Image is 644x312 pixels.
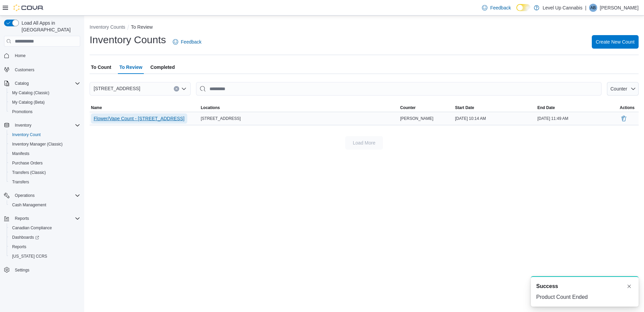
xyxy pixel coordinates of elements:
button: Canadian Compliance [7,223,83,233]
span: Canadian Compliance [12,225,52,231]
span: [US_STATE] CCRS [12,254,47,259]
span: AB [590,4,596,12]
button: Flower/Vape Count - [STREET_ADDRESS] [91,113,187,124]
span: Home [15,53,26,58]
button: End Date [536,104,619,112]
span: My Catalog (Classic) [12,90,50,96]
span: Actions [620,105,635,110]
span: Inventory [12,121,80,129]
a: My Catalog (Classic) [9,89,52,97]
button: Transfers [7,177,83,187]
span: Feedback [490,4,511,11]
span: Inventory Count [9,131,80,139]
span: Transfers (Classic) [9,168,80,177]
div: [STREET_ADDRESS] [199,114,399,123]
span: Inventory [15,123,31,128]
button: To Review [131,24,153,30]
span: Flower/Vape Count - [STREET_ADDRESS] [94,115,185,122]
a: Dashboards [9,233,42,241]
button: Inventory [1,121,83,130]
span: Inventory Manager (Classic) [9,140,80,148]
button: Reports [1,214,83,223]
button: Counter [607,82,639,96]
a: Reports [9,243,29,251]
input: Dark Mode [516,4,530,11]
span: Name [91,105,102,110]
a: Inventory Count [9,131,43,139]
a: Purchase Orders [9,159,45,167]
span: Transfers [9,178,80,186]
a: My Catalog (Beta) [9,98,47,106]
button: Inventory Manager (Classic) [7,139,83,149]
span: Success [536,282,558,290]
a: Home [12,52,28,60]
button: Manifests [7,149,83,158]
button: Reports [7,242,83,252]
span: Dashboards [9,233,80,241]
span: Customers [12,65,80,74]
button: Inventory Count [7,130,83,139]
button: Catalog [12,79,31,87]
span: Inventory Manager (Classic) [12,141,63,147]
span: Washington CCRS [9,252,80,260]
a: Settings [12,266,32,274]
a: Cash Management [9,201,49,209]
a: Feedback [170,35,204,49]
a: Inventory Manager (Classic) [9,140,65,148]
span: Home [12,51,80,60]
button: Name [90,104,199,112]
span: Completed [151,60,175,74]
button: Operations [12,191,37,200]
button: Locations [199,104,399,112]
span: [STREET_ADDRESS] [94,84,140,93]
button: Purchase Orders [7,158,83,168]
span: My Catalog (Beta) [9,98,80,106]
span: Load All Apps in [GEOGRAPHIC_DATA] [19,20,80,33]
button: My Catalog (Beta) [7,98,83,107]
a: [US_STATE] CCRS [9,252,50,260]
span: Transfers [12,179,29,185]
img: Cova [13,4,44,11]
span: Canadian Compliance [9,224,80,232]
span: Promotions [9,108,80,116]
a: Transfers [9,178,32,186]
button: Catalog [1,79,83,88]
span: Reports [15,216,29,221]
button: Open list of options [181,86,187,92]
span: Manifests [12,151,29,156]
button: Transfers (Classic) [7,168,83,177]
nav: An example of EuiBreadcrumbs [90,24,639,32]
button: Load More [345,136,383,150]
span: To Count [91,60,111,74]
span: My Catalog (Classic) [9,89,80,97]
button: Settings [1,265,83,275]
span: Counter [400,105,416,110]
span: Catalog [12,79,80,87]
a: Promotions [9,108,35,116]
button: Customers [1,64,83,74]
button: Inventory Counts [90,24,125,30]
span: Operations [15,193,35,198]
a: Canadian Compliance [9,224,55,232]
span: Dashboards [12,235,39,240]
button: [US_STATE] CCRS [7,252,83,261]
span: Operations [12,191,80,200]
span: Inventory Count [12,132,41,137]
button: Create New Count [592,35,639,49]
p: [PERSON_NAME] [600,4,639,12]
span: Locations [201,105,220,110]
span: Settings [12,266,80,274]
span: Catalog [15,81,29,86]
p: Level Up Cannabis [543,4,582,12]
nav: Complex example [4,48,80,292]
h1: Inventory Counts [90,33,166,47]
span: Purchase Orders [12,160,43,166]
button: Delete [620,114,628,123]
button: Promotions [7,107,83,116]
span: Reports [12,214,80,223]
button: Reports [12,214,32,223]
span: Promotions [12,109,33,114]
span: Load More [353,139,376,146]
input: This is a search bar. After typing your query, hit enter to filter the results lower in the page. [196,82,602,96]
